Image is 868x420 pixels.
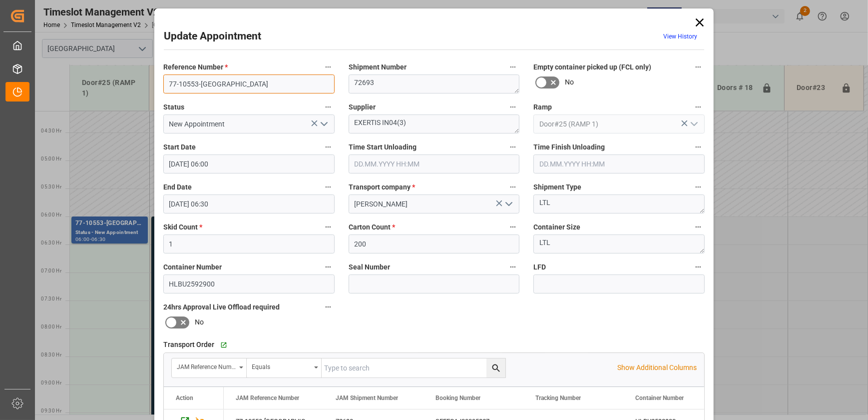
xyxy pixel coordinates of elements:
[322,220,335,233] button: Skid Count *
[506,140,519,153] button: Time Start Unloading
[195,317,204,327] span: No
[635,394,684,401] span: Container Number
[163,222,202,232] span: Skid Count
[322,358,505,377] input: Type to search
[692,220,705,233] button: Container Size
[163,182,192,192] span: End Date
[349,102,376,112] span: Supplier
[435,394,480,401] span: Booking Number
[349,182,415,192] span: Transport company
[617,362,697,373] p: Show Additional Columns
[172,358,247,377] button: open menu
[506,180,519,193] button: Transport company *
[163,114,335,133] input: Type to search/select
[163,62,228,72] span: Reference Number
[506,260,519,273] button: Seal Number
[322,60,335,73] button: Reference Number *
[322,180,335,193] button: End Date
[501,196,516,212] button: open menu
[349,262,390,272] span: Seal Number
[322,300,335,313] button: 24hrs Approval Live Offload required
[506,220,519,233] button: Carton Count *
[533,142,605,152] span: Time Finish Unloading
[236,394,299,401] span: JAM Reference Number
[533,222,580,232] span: Container Size
[349,142,417,152] span: Time Start Unloading
[322,100,335,113] button: Status
[163,194,335,213] input: DD.MM.YYYY HH:MM
[506,60,519,73] button: Shipment Number
[163,142,196,152] span: Start Date
[533,194,705,213] textarea: LTL
[533,182,581,192] span: Shipment Type
[692,100,705,113] button: Ramp
[349,114,520,133] textarea: EXERTIS IN04(3)
[663,33,697,40] a: View History
[692,180,705,193] button: Shipment Type
[535,394,581,401] span: Tracking Number
[163,154,335,173] input: DD.MM.YYYY HH:MM
[336,394,398,401] span: JAM Shipment Number
[565,77,574,87] span: No
[163,262,222,272] span: Container Number
[533,114,705,133] input: Type to search/select
[349,222,395,232] span: Carton Count
[247,358,322,377] button: open menu
[164,28,261,44] h2: Update Appointment
[692,140,705,153] button: Time Finish Unloading
[692,260,705,273] button: LFD
[163,339,214,350] span: Transport Order
[252,360,311,371] div: Equals
[349,62,407,72] span: Shipment Number
[349,154,520,173] input: DD.MM.YYYY HH:MM
[686,116,701,132] button: open menu
[322,140,335,153] button: Start Date
[506,100,519,113] button: Supplier
[322,260,335,273] button: Container Number
[163,302,280,312] span: 24hrs Approval Live Offload required
[486,358,505,377] button: search button
[176,394,193,401] div: Action
[163,102,184,112] span: Status
[533,102,552,112] span: Ramp
[316,116,331,132] button: open menu
[177,360,236,371] div: JAM Reference Number
[533,154,705,173] input: DD.MM.YYYY HH:MM
[533,262,546,272] span: LFD
[692,60,705,73] button: Empty container picked up (FCL only)
[533,62,651,72] span: Empty container picked up (FCL only)
[349,74,520,93] textarea: 72693
[533,234,705,253] textarea: LTL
